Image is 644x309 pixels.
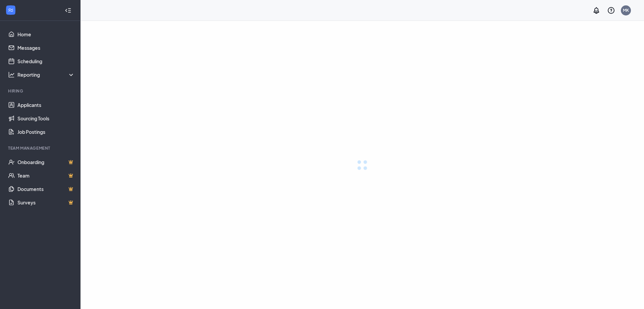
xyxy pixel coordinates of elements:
[17,54,75,68] a: Scheduling
[8,145,73,151] div: Team Management
[17,182,75,196] a: DocumentsCrown
[17,41,75,54] a: Messages
[17,169,75,182] a: TeamCrown
[607,6,615,14] svg: QuestionInfo
[17,125,75,139] a: Job Postings
[8,88,73,94] div: Hiring
[17,155,75,169] a: OnboardingCrown
[17,196,75,209] a: SurveysCrown
[623,7,629,13] div: MK
[592,6,600,14] svg: Notifications
[17,112,75,125] a: Sourcing Tools
[8,71,15,78] svg: Analysis
[65,7,71,14] svg: Collapse
[7,7,14,13] svg: WorkstreamLogo
[17,28,75,41] a: Home
[17,71,75,78] div: Reporting
[17,98,75,112] a: Applicants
